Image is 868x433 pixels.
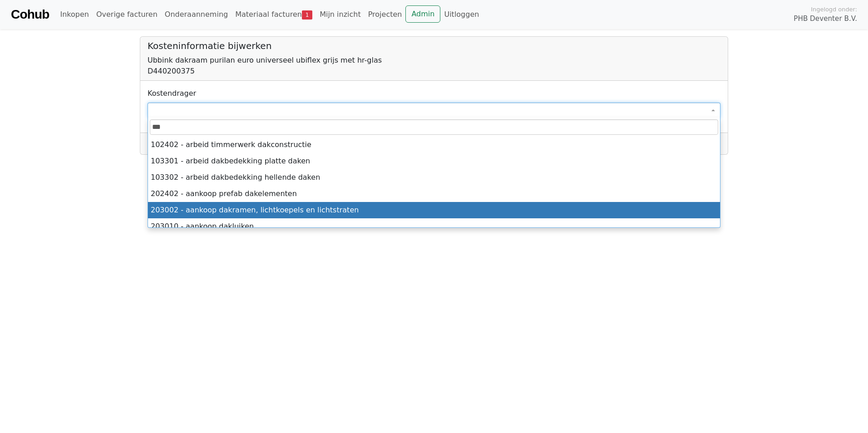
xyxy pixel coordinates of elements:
[11,4,49,25] a: Cohub
[302,10,312,20] span: 1
[148,88,196,99] label: Kostendrager
[93,5,161,24] a: Overige facturen
[148,169,720,186] li: 103302 - arbeid dakbedekking hellende daken
[148,55,720,66] div: Ubbink dakraam purilan euro universeel ubiflex grijs met hr-glas
[365,5,406,24] a: Projecten
[148,202,720,218] li: 203002 - aankoop dakramen, lichtkoepels en lichtstraten
[232,5,316,24] a: Materiaal facturen1
[811,5,857,14] span: Ingelogd onder:
[405,5,440,23] a: Admin
[56,5,92,24] a: Inkopen
[440,5,483,24] a: Uitloggen
[316,5,365,24] a: Mijn inzicht
[148,137,720,153] li: 102402 - arbeid timmerwerk dakconstructie
[161,5,232,24] a: Onderaanneming
[794,14,857,24] span: PHB Deventer B.V.
[148,66,720,77] div: D440200375
[148,218,720,235] li: 203010 - aankoop dakluiken
[148,186,720,202] li: 202402 - aankoop prefab dakelementen
[148,40,720,51] h5: Kosteninformatie bijwerken
[148,153,720,169] li: 103301 - arbeid dakbedekking platte daken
